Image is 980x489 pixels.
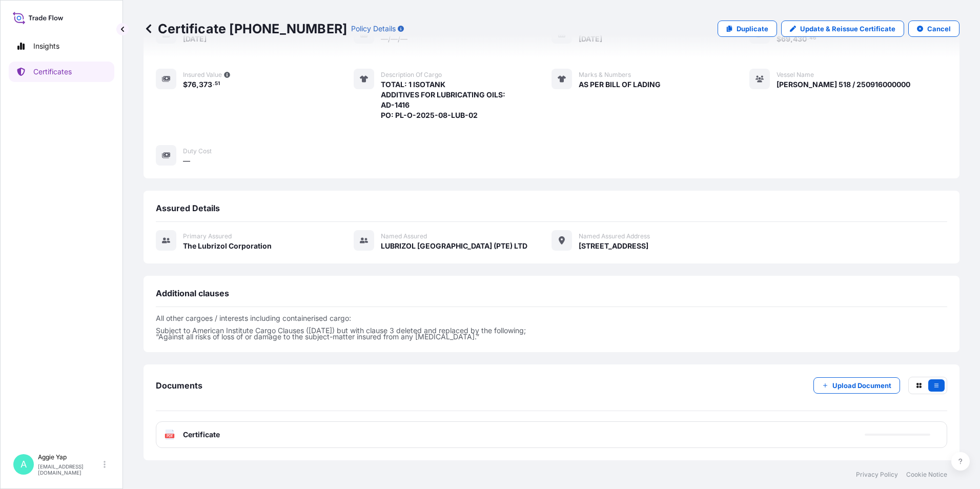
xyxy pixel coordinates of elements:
a: Certificates [9,62,114,82]
span: Additional clauses [156,288,229,298]
text: PDF [167,434,173,438]
span: 373 [199,81,212,88]
a: Insights [9,36,114,56]
p: All other cargoes / interests including containerised cargo: Subject to American Institute Cargo ... [156,315,947,340]
span: . [213,82,214,86]
span: 76 [188,81,196,88]
span: [PERSON_NAME] 518 / 250916000000 [777,79,910,90]
span: $ [183,81,188,88]
span: Vessel Name [777,71,814,79]
a: Privacy Policy [856,471,898,479]
span: Marks & Numbers [579,71,631,79]
span: Primary assured [183,232,232,240]
button: Cancel [908,21,959,37]
p: Upload Document [832,380,891,391]
span: The Lubrizol Corporation [183,241,272,251]
span: [STREET_ADDRESS] [579,241,648,251]
span: Assured Details [156,203,220,213]
span: 51 [215,82,220,86]
span: Named Assured Address [579,232,650,240]
span: TOTAL: 1 ISOTANK ADDITIVES FOR LUBRICATING OILS: AD-1416 PO: PL-O-2025-08-LUB-02 [381,79,507,120]
p: Certificates [33,67,72,77]
button: Upload Document [813,377,900,394]
a: Duplicate [718,21,777,37]
span: Duty Cost [183,147,212,155]
span: Insured Value [183,71,222,79]
p: Duplicate [737,24,768,34]
span: — [183,156,190,166]
p: Cancel [927,24,951,34]
p: Certificate [PHONE_NUMBER] [144,21,347,37]
p: [EMAIL_ADDRESS][DOMAIN_NAME] [38,463,101,476]
span: A [21,459,27,470]
p: Update & Reissue Certificate [800,24,895,34]
span: , [196,81,199,88]
p: Policy Details [351,24,396,34]
span: Named Assured [381,232,427,240]
p: Insights [33,41,59,51]
span: LUBRIZOL [GEOGRAPHIC_DATA] (PTE) LTD [381,241,527,251]
span: Certificate [183,430,220,440]
a: Cookie Notice [906,471,947,479]
span: AS PER BILL OF LADING [579,79,661,90]
p: Aggie Yap [38,453,101,461]
a: Update & Reissue Certificate [781,21,904,37]
span: Documents [156,380,202,391]
span: Description of cargo [381,71,442,79]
